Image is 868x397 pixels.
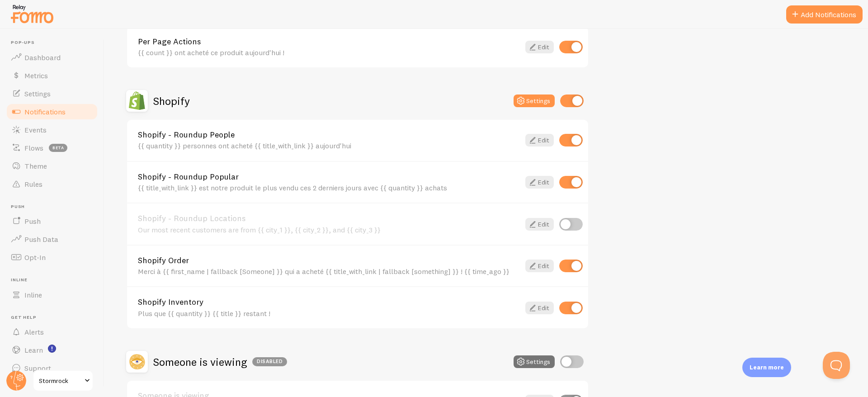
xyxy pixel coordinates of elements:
[5,341,99,359] a: Learn
[742,358,791,377] div: Learn more
[24,107,66,116] span: Notifications
[525,260,554,272] a: Edit
[5,121,99,139] a: Events
[252,357,287,366] div: Disabled
[9,2,55,25] img: fomo-relay-logo-orange.svg
[24,253,46,262] span: Opt-In
[24,180,42,189] span: Rules
[138,38,520,46] a: Per Page Actions
[5,323,99,341] a: Alerts
[5,212,99,230] a: Push
[5,66,99,85] a: Metrics
[514,355,555,368] button: Settings
[5,286,99,304] a: Inline
[514,95,555,107] button: Settings
[24,143,43,152] span: Flows
[138,184,520,192] div: {{ title_with_link }} est notre produit le plus vendu ces 2 derniers jours avec {{ quantity }} ac...
[24,161,47,170] span: Theme
[138,142,520,150] div: {{ quantity }} personnes ont acheté {{ title_with_link }} aujourd'hui
[33,370,94,392] a: Stormrock
[5,139,99,157] a: Flows beta
[11,315,99,321] span: Get Help
[138,309,520,317] div: Plus que {{ quantity }} {{ title }} restant !
[138,298,520,306] a: Shopify Inventory
[24,125,47,134] span: Events
[138,256,520,265] a: Shopify Order
[5,230,99,248] a: Push Data
[5,359,99,377] a: Support
[525,218,554,231] a: Edit
[138,48,520,57] div: {{ count }} ont acheté ce produit aujourd'hui !
[11,204,99,210] span: Push
[525,302,554,314] a: Edit
[5,48,99,66] a: Dashboard
[5,85,99,103] a: Settings
[138,214,520,222] a: Shopify - Roundup Locations
[525,176,554,189] a: Edit
[24,235,58,244] span: Push Data
[750,363,784,372] p: Learn more
[24,89,51,98] span: Settings
[5,103,99,121] a: Notifications
[525,134,554,147] a: Edit
[24,327,44,336] span: Alerts
[5,157,99,175] a: Theme
[24,345,43,354] span: Learn
[24,290,42,299] span: Inline
[48,345,56,353] svg: <p>Watch New Feature Tutorials!</p>
[138,226,520,234] div: Our most recent customers are from {{ city_1 }}, {{ city_2 }}, and {{ city_3 }}
[11,277,99,283] span: Inline
[39,375,82,386] span: Stormrock
[5,248,99,266] a: Opt-In
[138,267,520,275] div: Merci à {{ first_name | fallback [Someone] }} qui a acheté {{ title_with_link | fallback [somethi...
[153,355,287,369] h2: Someone is viewing
[138,173,520,181] a: Shopify - Roundup Popular
[525,41,554,53] a: Edit
[24,364,51,373] span: Support
[24,53,61,62] span: Dashboard
[823,352,850,379] iframe: Help Scout Beacon - Open
[153,94,190,108] h2: Shopify
[11,40,99,46] span: Pop-ups
[24,217,41,226] span: Push
[126,351,148,373] img: Someone is viewing
[49,144,67,152] span: beta
[138,131,520,139] a: Shopify - Roundup People
[24,71,48,80] span: Metrics
[126,90,148,112] img: Shopify
[5,175,99,193] a: Rules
